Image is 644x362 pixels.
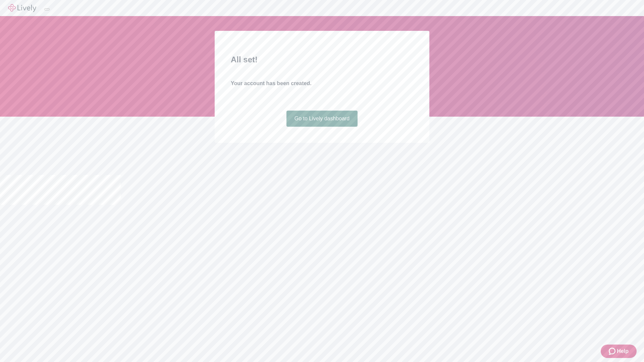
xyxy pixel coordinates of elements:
[601,345,637,358] button: Zendesk support iconHelp
[44,8,50,10] button: Log out
[8,4,36,12] img: Lively
[609,347,617,355] svg: Zendesk support icon
[617,347,629,355] span: Help
[286,111,358,127] a: Go to Lively dashboard
[231,79,413,87] h4: Your account has been created.
[231,54,413,66] h2: All set!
